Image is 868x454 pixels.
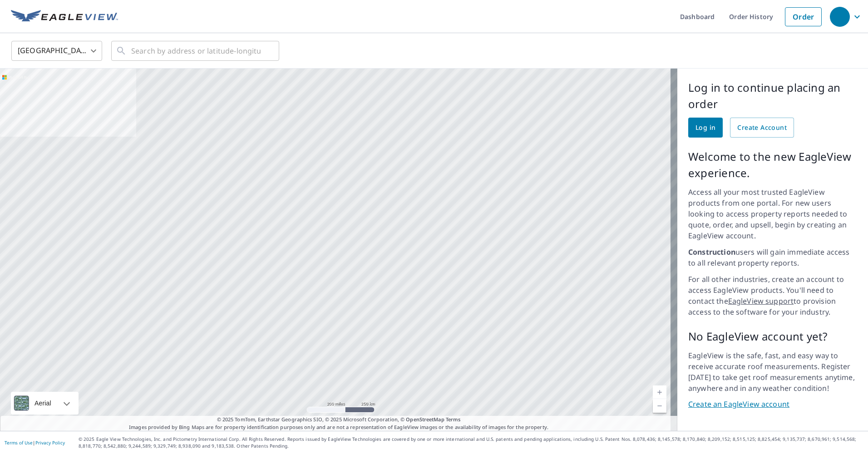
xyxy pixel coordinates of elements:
[730,118,794,138] a: Create Account
[79,436,863,449] p: © 2025 Eagle View Technologies, Inc. and Pictometry International Corp. All Rights Reserved. Repo...
[5,440,65,445] p: |
[688,79,857,112] p: Log in to continue placing an order
[688,187,857,241] p: Access all your most trusted EagleView products from one portal. For new users looking to access ...
[11,10,118,24] img: EV Logo
[35,439,65,446] a: Privacy Policy
[217,416,461,424] span: © 2025 TomTom, Earthstar Geographics SIO, © 2025 Microsoft Corporation, ©
[728,296,794,306] a: EagleView support
[32,392,54,415] div: Aerial
[653,399,666,413] a: Current Level 5, Zoom Out
[446,416,461,423] a: Terms
[688,118,723,138] a: Log in
[688,328,857,345] p: No EagleView account yet?
[131,38,261,64] input: Search by address or latitude-longitude
[688,247,857,268] p: users will gain immediate access to all relevant property reports.
[11,38,102,64] div: [GEOGRAPHIC_DATA]
[653,385,666,399] a: Current Level 5, Zoom In
[5,439,33,446] a: Terms of Use
[688,148,857,181] p: Welcome to the new EagleView experience.
[11,392,79,415] div: Aerial
[688,399,857,410] a: Create an EagleView account
[688,274,857,317] p: For all other industries, create an account to access EagleView products. You'll need to contact ...
[785,7,822,26] a: Order
[406,416,444,423] a: OpenStreetMap
[737,122,787,133] span: Create Account
[688,247,735,257] strong: Construction
[688,350,857,394] p: EagleView is the safe, fast, and easy way to receive accurate roof measurements. Register [DATE] ...
[695,122,715,133] span: Log in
